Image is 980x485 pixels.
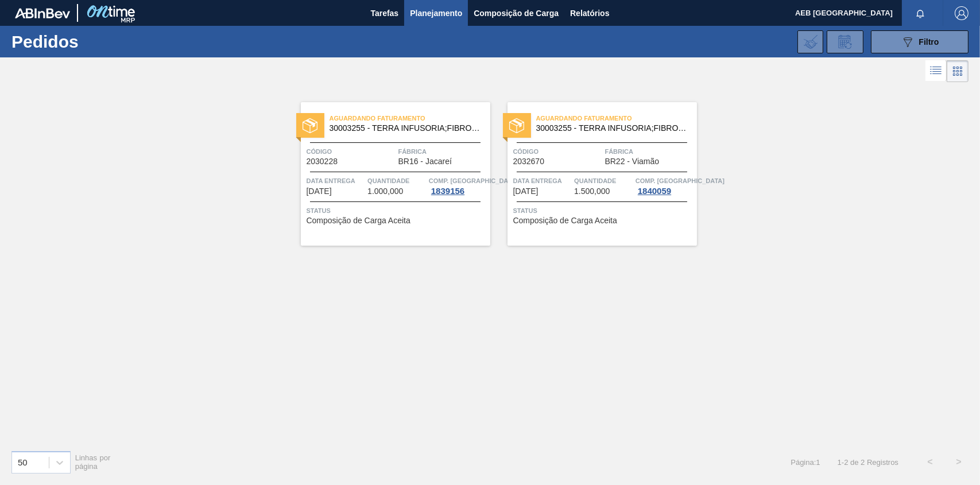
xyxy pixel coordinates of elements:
span: Comp. Carga [429,175,518,187]
span: Tarefas [370,6,398,20]
div: 1840059 [636,187,673,196]
span: Aguardando Faturamento [536,112,697,124]
a: Comp. [GEOGRAPHIC_DATA]1839156 [429,175,487,196]
span: 30003255 - TERRA INFUSORIA;FIBROXCEL 10;; [330,124,481,133]
span: Composição de Carga Aceita [307,216,410,225]
span: Status [513,205,694,216]
span: 1 - 2 de 2 Registros [838,458,898,467]
h1: Pedidos [11,35,180,48]
span: Filtro [919,37,939,46]
a: statusAguardando Faturamento30003255 - TERRA INFUSORIA;FIBROXCEL 10;;Código2032670FábricaBR22 - V... [490,102,697,246]
span: Planejamento [410,6,462,20]
span: Composição de Carga Aceita [513,216,617,225]
span: Comp. Carga [636,175,725,187]
span: Aguardando Faturamento [330,112,490,124]
span: Quantidade [574,175,633,187]
button: Filtro [871,30,969,53]
button: Notificações [902,5,939,21]
img: TNhmsLtSVTkK8tSr43FrP2fwEKptu5GPRR3wAAAABJRU5ErkJggg== [15,8,70,18]
span: 2030228 [307,157,338,166]
img: status [509,118,524,133]
div: Visão em Cards [947,60,969,82]
span: 1.000,000 [367,187,403,196]
img: Logout [955,6,969,20]
span: Data entrega [307,175,365,187]
span: Código [307,146,396,157]
a: Comp. [GEOGRAPHIC_DATA]1840059 [636,175,694,196]
span: 30003255 - TERRA INFUSORIA;FIBROXCEL 10;; [536,124,688,133]
span: Relatórios [570,6,609,20]
span: 25/09/2025 [513,187,539,196]
div: Visão em Lista [925,60,947,82]
a: statusAguardando Faturamento30003255 - TERRA INFUSORIA;FIBROXCEL 10;;Código2030228FábricaBR16 - J... [284,102,490,246]
div: 1839156 [429,187,467,196]
span: Código [513,146,602,157]
span: Linhas por página [75,453,111,471]
span: Fábrica [398,146,487,157]
span: 1.500,000 [574,187,610,196]
div: Importar Negociações dos Pedidos [797,30,823,53]
span: Página : 1 [791,458,820,467]
span: 22/09/2025 [307,187,332,196]
button: > [944,448,973,476]
span: BR22 - Viamão [605,157,660,166]
span: Composição de Carga [474,6,559,20]
span: Quantidade [367,175,426,187]
span: BR16 - Jacareí [398,157,452,166]
span: Status [307,205,487,216]
span: 2032670 [513,157,545,166]
div: Solicitação de Revisão de Pedidos [827,30,863,53]
span: Fábrica [605,146,694,157]
div: 50 [18,457,28,467]
button: < [916,448,944,476]
img: status [303,118,317,133]
span: Data entrega [513,175,572,187]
